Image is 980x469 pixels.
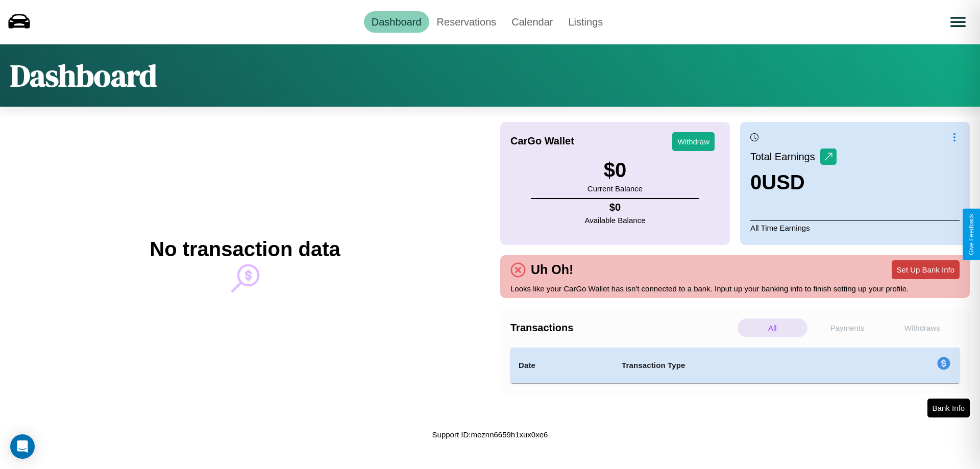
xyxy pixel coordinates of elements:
[526,262,578,277] h4: Uh Oh!
[585,202,646,213] h4: $ 0
[587,182,643,195] p: Current Balance
[510,282,960,295] p: Looks like your CarGo Wallet has isn't connected to a bank. Input up your banking info to finish ...
[10,55,157,96] h1: Dashboard
[927,399,970,417] button: Bank Info
[510,135,574,147] h4: CarGo Wallet
[944,8,972,36] button: Open menu
[672,132,715,151] button: Withdraw
[519,359,605,372] h4: Date
[560,11,610,33] a: Listings
[510,348,960,383] table: simple table
[10,434,35,459] div: Open Intercom Messenger
[750,147,820,166] p: Total Earnings
[887,318,957,337] p: Withdraws
[813,318,883,337] p: Payments
[585,213,646,227] p: Available Balance
[432,428,548,441] p: Support ID: meznn6659h1xux0xe6
[504,11,560,33] a: Calendar
[587,159,643,182] h3: $ 0
[968,214,975,255] div: Give Feedback
[429,11,504,33] a: Reservations
[750,171,837,194] h3: 0 USD
[510,322,735,334] h4: Transactions
[750,220,960,235] p: All Time Earnings
[892,260,960,279] button: Set Up Bank Info
[150,238,340,261] h2: No transaction data
[738,318,807,337] p: All
[364,11,429,33] a: Dashboard
[622,359,853,372] h4: Transaction Type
